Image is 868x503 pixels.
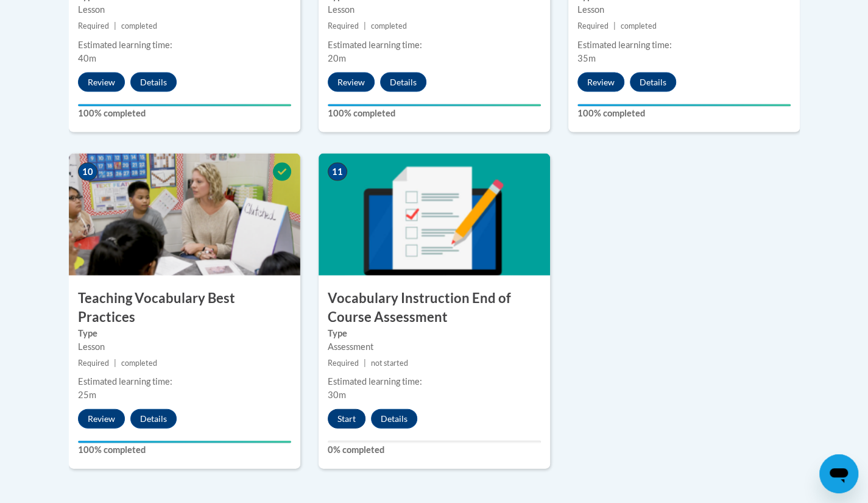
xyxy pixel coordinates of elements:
div: Lesson [78,3,291,16]
div: Lesson [78,340,291,353]
span: | [114,21,116,30]
div: Lesson [577,3,791,16]
iframe: Button to launch messaging window [819,454,858,493]
span: completed [121,358,157,367]
span: Required [78,21,109,30]
button: Details [371,408,417,428]
span: 30m [328,389,346,399]
span: Required [577,21,609,30]
span: completed [371,21,407,30]
span: 11 [328,162,347,180]
div: Assessment [328,340,541,353]
label: Type [328,326,541,340]
span: 10 [78,162,97,180]
span: 20m [328,52,346,63]
button: Review [78,72,125,91]
span: not started [371,358,408,367]
div: Estimated learning time: [78,38,291,51]
span: | [613,21,616,30]
h3: Teaching Vocabulary Best Practices [69,288,300,326]
span: Required [78,358,109,367]
label: 100% completed [78,106,291,120]
span: completed [121,21,157,30]
button: Details [130,408,177,428]
label: 100% completed [577,106,791,120]
img: Course Image [319,153,550,275]
div: Estimated learning time: [577,38,791,51]
span: | [364,358,366,367]
span: completed [621,21,657,30]
label: Type [78,326,291,340]
label: 100% completed [328,106,541,120]
div: Estimated learning time: [328,38,541,51]
div: Lesson [328,3,541,16]
label: 0% completed [328,443,541,456]
h3: Vocabulary Instruction End of Course Assessment [319,288,550,326]
label: 100% completed [78,443,291,456]
span: 25m [78,389,96,399]
div: Estimated learning time: [78,374,291,388]
span: | [114,358,116,367]
button: Details [630,72,676,91]
button: Details [130,72,177,91]
span: Required [328,21,359,30]
img: Course Image [69,153,300,275]
span: 40m [78,52,96,63]
span: Required [328,358,359,367]
span: | [364,21,366,30]
button: Review [328,72,375,91]
button: Review [78,408,125,428]
div: Your progress [577,104,791,106]
div: Your progress [328,104,541,106]
span: 35m [577,52,596,63]
div: Your progress [78,104,291,106]
button: Start [328,408,365,428]
div: Estimated learning time: [328,374,541,388]
button: Details [380,72,426,91]
button: Review [577,72,624,91]
div: Your progress [78,440,291,443]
